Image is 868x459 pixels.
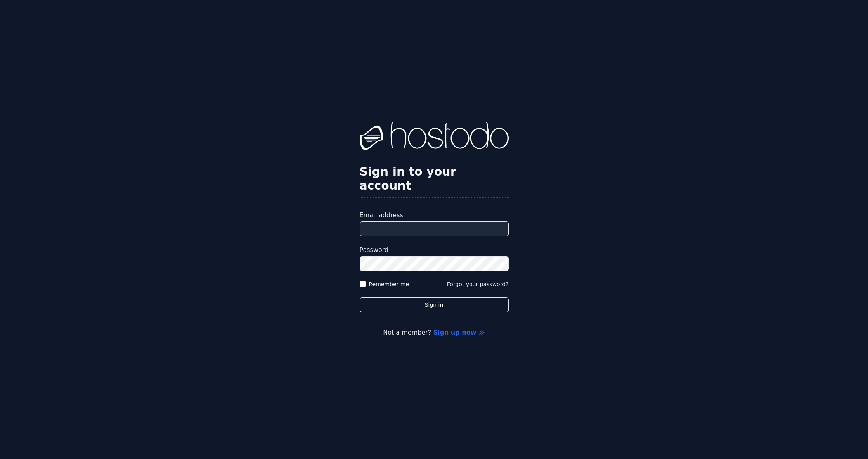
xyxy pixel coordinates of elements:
[37,328,831,337] p: Not a member?
[360,211,509,220] label: Email address
[433,329,485,336] a: Sign up now ≫
[360,122,509,153] img: Hostodo
[360,297,509,312] button: Sign in
[369,280,409,288] label: Remember me
[360,165,509,193] h2: Sign in to your account
[447,280,509,288] button: Forgot your password?
[360,245,509,255] label: Password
